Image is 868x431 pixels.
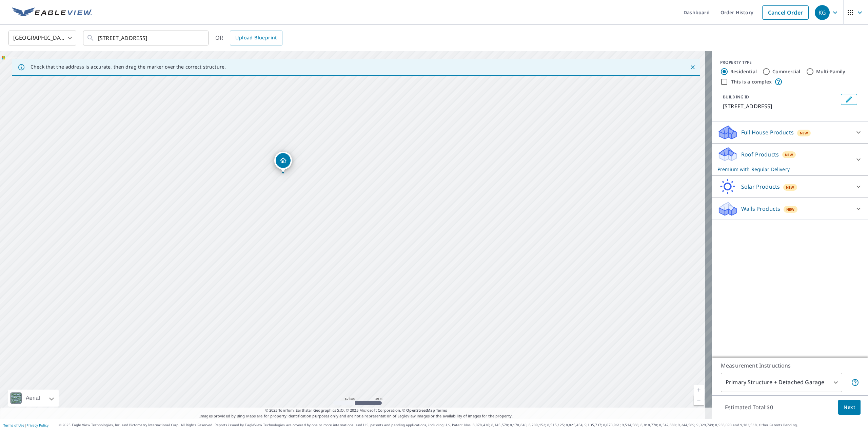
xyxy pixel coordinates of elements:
[785,152,793,157] span: New
[12,7,92,18] img: EV Logo
[24,390,42,407] div: Aerial
[265,408,447,413] span: © 2025 TomTom, Earthstar Geographics SIO, © 2025 Microsoft Corporation, ©
[3,423,24,428] a: Terms of Use
[800,130,808,136] span: New
[717,146,863,173] div: Roof ProductsNewPremium with Regular Delivery
[786,207,795,212] span: New
[235,34,277,42] span: Upload Blueprint
[721,361,859,370] p: Measurement Instructions
[3,423,48,427] p: |
[815,5,830,20] div: KG
[8,390,59,407] div: Aerial
[762,5,809,20] a: Cancel Order
[741,128,794,136] p: Full House Products
[844,403,855,412] span: Next
[772,68,801,75] label: Commercial
[694,395,704,405] a: Current Level 19, Zoom Out
[719,400,778,415] p: Estimated Total: $0
[741,183,780,191] p: Solar Products
[717,124,863,140] div: Full House ProductsNew
[841,94,857,105] button: Edit building 1
[723,94,749,100] p: BUILDING ID
[720,59,860,65] div: PROPERTY TYPE
[8,29,76,48] div: [GEOGRAPHIC_DATA]
[838,400,861,415] button: Next
[721,373,842,392] div: Primary Structure + Detached Garage
[851,378,859,387] span: Your report will include the primary structure and a detached garage if one exists.
[406,408,435,413] a: OpenStreetMap
[741,205,780,213] p: Walls Products
[26,423,48,428] a: Privacy Policy
[717,179,863,195] div: Solar ProductsNew
[230,31,282,45] a: Upload Blueprint
[786,185,794,190] span: New
[59,423,865,428] p: © 2025 Eagle View Technologies, Inc. and Pictometry International Corp. All Rights Reserved. Repo...
[688,63,697,72] button: Close
[717,166,850,173] p: Premium with Regular Delivery
[215,31,282,45] div: OR
[741,150,779,158] p: Roof Products
[274,152,292,173] div: Dropped pin, building 1, Residential property, 631 W 15th St Tempe, AZ 85281
[731,78,772,85] label: This is a complex
[723,102,838,110] p: [STREET_ADDRESS]
[730,68,757,75] label: Residential
[816,68,846,75] label: Multi-Family
[694,385,704,395] a: Current Level 19, Zoom In
[31,64,226,70] p: Check that the address is accurate, then drag the marker over the correct structure.
[436,408,447,413] a: Terms
[98,29,195,48] input: Search by address or latitude-longitude
[717,201,863,217] div: Walls ProductsNew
